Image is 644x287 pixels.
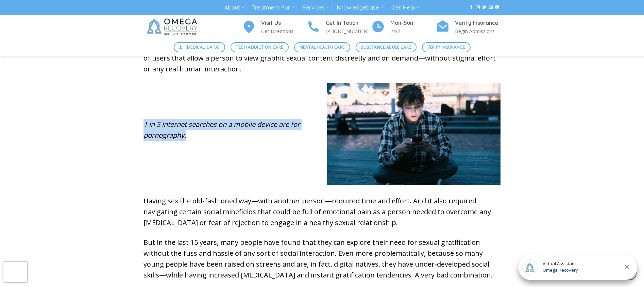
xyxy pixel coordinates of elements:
[261,27,307,35] p: Get Directions
[174,42,225,52] a: [MEDICAL_DATA]
[143,15,203,39] img: Omega Recovery
[390,19,436,28] h4: Mon-Sun
[455,27,501,35] p: Begin Admissions
[143,237,501,281] p: But in the last 15 years, many people have found that they can explore their need for sexual grat...
[307,19,371,35] a: Get In Touch [PHONE_NUMBER]
[476,5,480,10] a: Follow on Instagram
[326,19,371,28] h4: Get In Touch
[356,42,417,52] a: Substance Abuse Care
[186,44,220,50] span: [MEDICAL_DATA]
[361,44,411,50] span: Substance Abuse Care
[252,1,294,14] a: Treatment For
[326,27,371,35] p: [PHONE_NUMBER]
[427,44,465,50] span: Verify Insurance
[143,120,300,140] em: 1 in 5 internet searches on a mobile device are for pornography.
[482,5,486,10] a: Follow on Twitter
[455,19,501,28] h4: Verify Insurance
[143,196,501,228] p: Having sex the old-fashioned way—with another person—required time and effort. And it also requir...
[489,5,493,10] a: Send us an email
[261,19,307,28] h4: Visit Us
[300,44,344,50] span: Mental Health Care
[294,42,350,52] a: Mental Health Care
[436,19,501,35] a: Verify Insurance Begin Admissions
[224,1,244,14] a: About
[390,27,436,35] p: 24/7
[302,1,329,14] a: Services
[236,44,283,50] span: Tech Addiction Care
[495,5,499,10] a: Follow on YouTube
[231,42,289,52] a: Tech Addiction Care
[242,19,307,35] a: Visit Us Get Directions
[337,1,384,14] a: Knowledgebase
[422,42,471,52] a: Verify Insurance
[469,5,473,10] a: Follow on Facebook
[391,1,420,14] a: Get Help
